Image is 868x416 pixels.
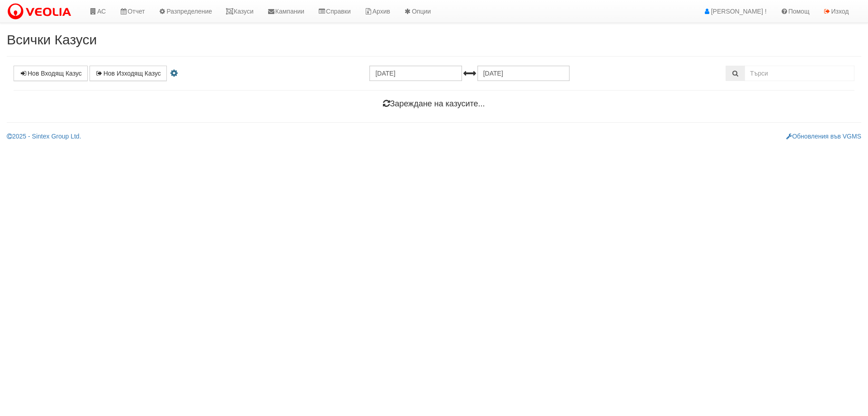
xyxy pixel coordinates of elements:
[745,66,854,81] input: Търсене по Идентификатор, Бл/Вх/Ап, Тип, Описание, Моб. Номер, Имейл, Файл, Коментар,
[7,2,75,21] img: VeoliaLogo.png
[7,32,861,47] h2: Всички Казуси
[14,100,854,109] h4: Зареждане на казусите...
[7,133,81,140] a: 2025 - Sintex Group Ltd.
[14,66,88,81] a: Нов Входящ Казус
[169,70,179,77] i: Настройки
[786,133,861,140] a: Обновления във VGMS
[90,66,167,81] a: Нов Изходящ Казус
